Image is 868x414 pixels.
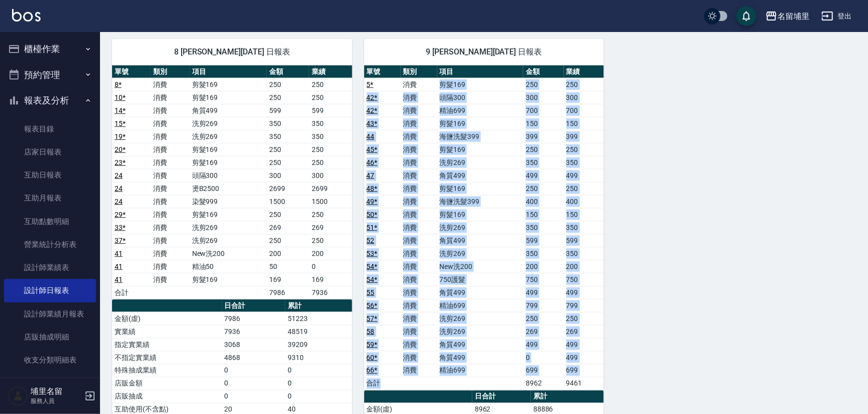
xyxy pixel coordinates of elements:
[267,156,309,169] td: 250
[222,390,285,403] td: 0
[523,299,564,312] td: 799
[222,338,285,351] td: 3068
[564,338,604,351] td: 499
[564,91,604,104] td: 300
[309,208,352,221] td: 250
[523,234,564,247] td: 599
[151,221,189,234] td: 消費
[437,338,524,351] td: 角質499
[4,117,96,140] a: 報表目錄
[151,156,189,169] td: 消費
[285,351,352,364] td: 9310
[309,78,352,91] td: 250
[401,260,437,273] td: 消費
[31,386,82,396] h5: 埔里名留
[523,104,564,117] td: 700
[437,156,524,169] td: 洗剪269
[112,65,352,299] table: a dense table
[564,143,604,156] td: 250
[115,249,123,257] a: 41
[736,6,756,26] button: save
[309,234,352,247] td: 250
[151,260,189,273] td: 消費
[523,286,564,299] td: 499
[564,221,604,234] td: 350
[437,221,524,234] td: 洗剪269
[437,169,524,182] td: 角質499
[523,65,564,78] th: 金額
[151,169,189,182] td: 消費
[401,65,437,78] th: 類別
[267,234,309,247] td: 250
[190,156,267,169] td: 剪髮169
[151,78,189,91] td: 消費
[222,299,285,312] th: 日合計
[564,156,604,169] td: 350
[151,208,189,221] td: 消費
[267,273,309,286] td: 169
[267,182,309,195] td: 2699
[364,65,604,390] table: a dense table
[564,104,604,117] td: 700
[4,210,96,233] a: 互助點數明細
[523,130,564,143] td: 399
[112,325,222,338] td: 實業績
[367,132,375,140] a: 44
[267,78,309,91] td: 250
[523,91,564,104] td: 300
[309,65,352,78] th: 業績
[309,286,352,299] td: 7936
[564,325,604,338] td: 269
[151,247,189,260] td: 消費
[309,182,352,195] td: 2699
[367,171,375,179] a: 47
[285,325,352,338] td: 48519
[4,87,96,113] button: 報表及分析
[309,169,352,182] td: 300
[309,117,352,130] td: 350
[523,78,564,91] td: 250
[112,351,222,364] td: 不指定實業績
[367,288,375,296] a: 55
[401,169,437,182] td: 消費
[115,197,123,205] a: 24
[31,396,82,405] p: 服務人員
[523,338,564,351] td: 499
[437,247,524,260] td: 洗剪269
[523,221,564,234] td: 350
[401,117,437,130] td: 消費
[267,65,309,78] th: 金額
[151,130,189,143] td: 消費
[151,65,189,78] th: 類別
[222,377,285,390] td: 0
[564,130,604,143] td: 399
[267,143,309,156] td: 250
[437,299,524,312] td: 精油699
[437,351,524,364] td: 角質499
[112,338,222,351] td: 指定實業績
[285,299,352,312] th: 累計
[523,143,564,156] td: 250
[564,234,604,247] td: 599
[309,221,352,234] td: 269
[376,47,592,57] span: 9 [PERSON_NAME][DATE] 日報表
[190,208,267,221] td: 剪髮169
[367,327,375,335] a: 58
[190,130,267,143] td: 洗剪269
[437,364,524,377] td: 精油699
[437,260,524,273] td: New洗200
[222,325,285,338] td: 7936
[523,156,564,169] td: 350
[4,233,96,256] a: 營業統計分析表
[190,78,267,91] td: 剪髮169
[309,91,352,104] td: 250
[309,195,352,208] td: 1500
[564,299,604,312] td: 799
[267,117,309,130] td: 350
[437,208,524,221] td: 剪髮169
[401,130,437,143] td: 消費
[112,390,222,403] td: 店販抽成
[222,364,285,377] td: 0
[190,182,267,195] td: 燙B2500
[267,169,309,182] td: 300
